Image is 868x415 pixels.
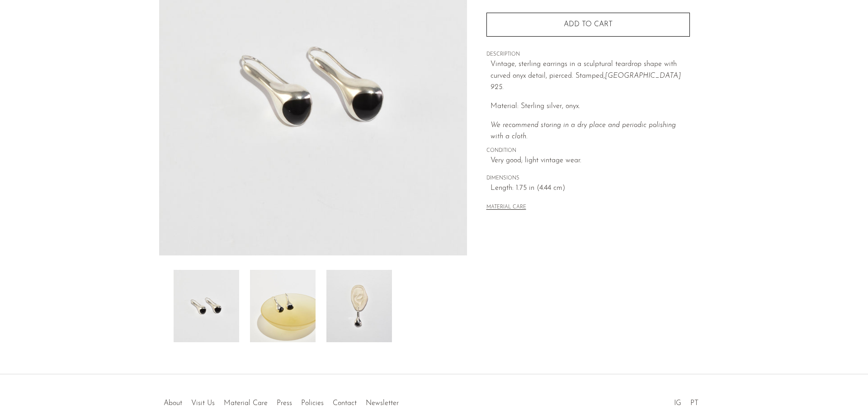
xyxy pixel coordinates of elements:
a: Visit Us [191,400,215,407]
ul: Social Medias [670,392,703,410]
a: Press [277,400,292,407]
img: Onyx Teardrop Earrings [174,270,239,342]
span: Add to cart [564,21,613,28]
span: DESCRIPTION [486,51,690,59]
img: Onyx Teardrop Earrings [250,270,316,342]
img: Onyx Teardrop Earrings [326,270,392,342]
span: Very good; light vintage wear. [491,155,690,167]
a: Material Care [224,400,268,407]
span: DIMENSIONS [486,174,690,183]
span: CONDITION [486,147,690,155]
span: Length: 1.75 in (4.44 cm) [491,183,690,194]
ul: Quick links [159,392,403,410]
a: About [164,400,182,407]
i: We recommend storing in a dry place and periodic polishing with a cloth. [491,122,676,141]
a: Policies [301,400,324,407]
p: Vintage, sterling earrings in a sculptural teardrop shape with curved onyx detail, pierced. Stamped, [491,59,690,94]
a: PT [690,400,698,407]
a: IG [674,400,681,407]
button: MATERIAL CARE [486,204,526,211]
a: Contact [333,400,357,407]
p: Material: Sterling silver, onyx. [491,101,690,113]
button: Add to cart [486,13,690,36]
